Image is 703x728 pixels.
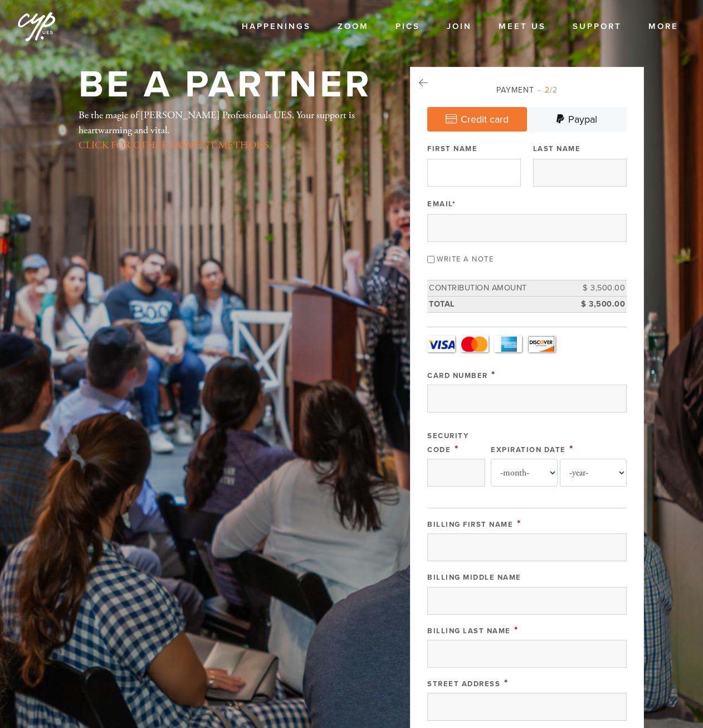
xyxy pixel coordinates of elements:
span: 2 [545,85,550,95]
td: $ 3,500.00 [577,280,627,297]
label: Email [427,199,456,209]
select: Expiration Date month [491,459,558,487]
span: This field is required. [517,517,521,530]
span: This field is required. [491,368,496,381]
label: First Name [427,144,477,154]
span: This field is required. [452,200,456,208]
a: Meet Us [490,16,554,37]
div: Be the magic of [PERSON_NAME] Professionals UES. Your support is heartwarming and vital. [79,108,374,153]
a: Pics [387,16,428,37]
label: Last Name [533,144,581,154]
a: Support [564,16,630,37]
a: Visa [427,336,455,352]
a: Amex [494,336,522,352]
a: Zoom [329,16,377,37]
span: This field is required. [455,443,459,455]
label: Billing Middle Name [427,573,521,582]
span: This field is required. [504,677,509,689]
label: Expiration Date [491,445,566,454]
a: Paypal [527,107,627,132]
td: Total [427,296,577,312]
img: cyp%20logo%20%28Jan%202025%29.png [17,6,57,46]
a: Discover [528,336,555,352]
a: Happenings [233,16,319,37]
span: This field is required. [569,443,574,455]
td: Contribution Amount [427,280,577,297]
a: Join [438,16,480,37]
span: This field is required. [514,624,519,636]
a: More [640,16,687,37]
label: Street Address [427,680,500,688]
select: Expiration Date year [560,459,627,487]
h1: Be a Partner [79,67,372,103]
a: Credit card [427,107,527,132]
label: Card Number [427,371,488,380]
label: Billing Last Name [427,627,511,635]
a: MasterCard [461,336,489,352]
label: Security Code [427,431,468,454]
span: /2 [538,85,558,95]
td: $ 3,500.00 [577,296,627,312]
a: CLICK FOR OTHER PAYMENT METHODS [79,139,269,152]
div: Payment [427,84,627,96]
label: Billing First Name [427,520,513,529]
label: Write a note [437,255,494,264]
